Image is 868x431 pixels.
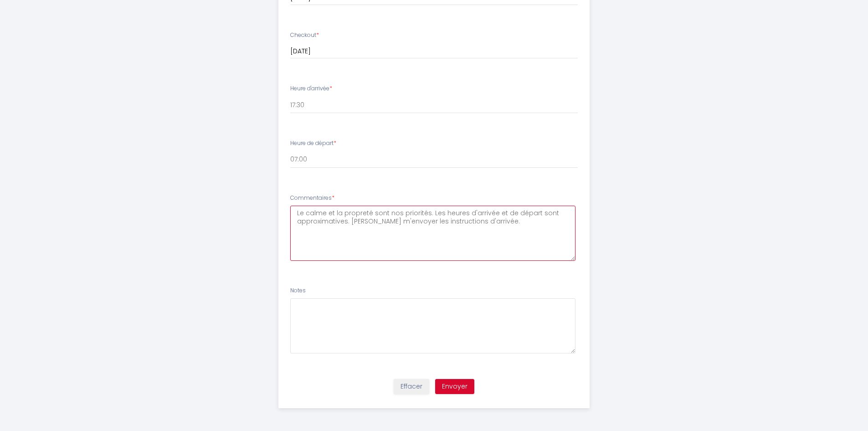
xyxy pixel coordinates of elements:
[290,84,332,93] label: Heure d'arrivée
[290,139,336,148] label: Heure de départ
[290,286,306,295] label: Notes
[435,379,474,395] button: Envoyer
[290,194,334,203] label: Commentaires
[394,379,429,395] button: Effacer
[290,31,319,40] label: Checkout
